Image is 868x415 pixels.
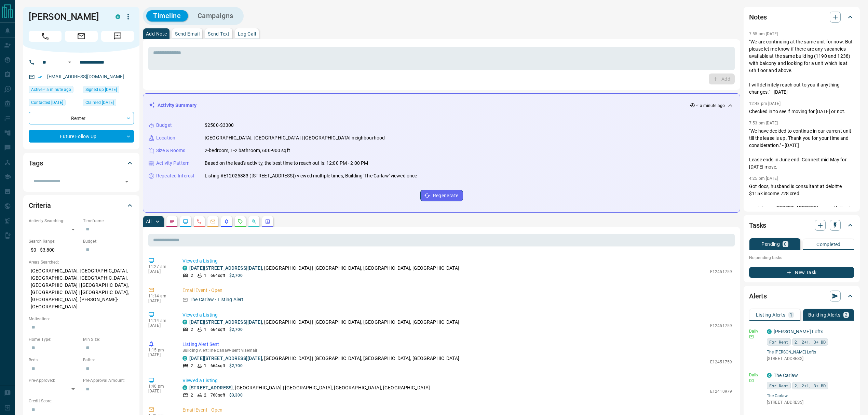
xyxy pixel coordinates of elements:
svg: Requests [238,219,243,224]
p: 11:27 am [148,264,172,269]
svg: Calls [196,219,202,224]
p: "We are continuing at the same unit for now. But please let me know if there are any vacancies av... [749,38,854,96]
svg: Email [749,378,754,383]
p: 2 [191,326,193,333]
a: The Carlaw [767,393,854,398]
p: Baths: [83,357,134,363]
span: For Rent [769,382,788,389]
a: [DATE][STREET_ADDRESS][DATE] [189,265,262,271]
p: 2 [191,272,193,279]
p: < a minute ago [696,103,725,109]
p: Checked in to see if moving for [DATE] or not. [749,108,854,115]
p: Log Call [238,31,256,36]
svg: Opportunities [251,219,257,224]
a: The Carlaw [774,373,798,378]
button: New Task [749,267,854,278]
span: For Rent [769,338,788,345]
a: [EMAIL_ADDRESS][DOMAIN_NAME] [47,74,124,79]
p: , [GEOGRAPHIC_DATA] | [GEOGRAPHIC_DATA], [GEOGRAPHIC_DATA], [GEOGRAPHIC_DATA] [189,319,459,326]
p: 1 [204,326,206,333]
p: $2,700 [229,326,243,333]
p: $2500-$3300 [205,122,234,129]
p: Budget [156,122,172,129]
p: Pending [761,242,780,246]
p: 2 [204,392,206,398]
p: 1:40 pm [148,384,172,389]
p: Add Note [146,31,167,36]
p: 664 sqft [211,326,225,333]
p: Activity Summary [158,102,196,109]
p: Actively Searching: [29,218,80,224]
p: Areas Searched: [29,259,134,265]
p: The Carlaw - Listing Alert [190,296,243,303]
p: No pending tasks [749,253,854,263]
p: Send Text [208,31,230,36]
p: E12451759 [710,323,732,329]
div: Activity Summary< a minute ago [149,99,734,112]
p: 7:53 pm [DATE] [749,121,778,125]
div: Tags [29,155,134,171]
svg: Listing Alerts [224,219,229,224]
p: 11:14 am [148,294,172,298]
p: All [146,219,151,224]
p: 7:55 pm [DATE] [749,31,778,36]
p: Viewed a Listing [182,311,732,319]
div: condos.ca [182,320,187,324]
a: [DATE][STREET_ADDRESS][DATE] [189,319,262,325]
svg: Emails [210,219,216,224]
p: Based on the lead's activity, the best time to reach out is: 12:00 PM - 2:00 PM [205,160,368,167]
p: Email Event - Open [182,406,732,414]
span: Message [101,31,134,42]
p: 664 sqft [211,272,225,279]
button: Regenerate [420,190,463,201]
p: 11:14 am [148,318,172,323]
p: E12451759 [710,359,732,365]
h2: Tasks [749,220,766,231]
p: 2 [845,312,847,317]
p: 2 [191,392,193,398]
h2: Alerts [749,291,767,302]
p: E12451759 [710,269,732,275]
span: The Carlaw [209,348,230,353]
span: Email [65,31,98,42]
p: , [GEOGRAPHIC_DATA] | [GEOGRAPHIC_DATA], [GEOGRAPHIC_DATA], [GEOGRAPHIC_DATA] [189,265,459,272]
div: Tasks [749,217,854,233]
p: [GEOGRAPHIC_DATA], [GEOGRAPHIC_DATA], [GEOGRAPHIC_DATA], [GEOGRAPHIC_DATA], [GEOGRAPHIC_DATA] | [... [29,265,134,312]
svg: Email Verified [38,75,42,79]
p: Credit Score: [29,398,134,404]
div: condos.ca [182,385,187,390]
div: Fri May 16 2025 [29,99,80,108]
p: [DATE] [148,389,172,393]
div: condos.ca [116,14,120,19]
p: Home Type: [29,336,80,343]
p: [STREET_ADDRESS] [767,399,854,405]
a: [DATE][STREET_ADDRESS][DATE] [189,356,262,361]
p: 0 [784,242,787,246]
div: Renter [29,112,134,124]
a: [PERSON_NAME] Lofts [774,329,824,334]
span: Signed up [DATE] [85,86,117,93]
a: [STREET_ADDRESS] [189,385,233,390]
p: Completed [816,242,841,247]
p: Email Event - Open [182,287,732,294]
span: Contacted [DATE] [31,99,63,106]
h2: Notes [749,12,767,23]
p: [DATE] [148,323,172,328]
p: 1 [790,312,792,317]
p: Repeated Interest [156,172,194,179]
p: 664 sqft [211,363,225,369]
div: Alerts [749,288,854,304]
p: Motivation: [29,316,134,322]
div: Criteria [29,197,134,214]
p: Size & Rooms [156,147,186,154]
p: Activity Pattern [156,160,190,167]
p: 4:25 pm [DATE] [749,176,778,181]
p: Listing #E12025883 ([STREET_ADDRESS]) viewed multiple times, Building 'The Carlaw' viewed once [205,172,417,179]
p: 760 sqft [211,392,225,398]
p: [DATE] [148,269,172,274]
p: 1:15 pm [148,348,172,352]
p: Building Alerts [808,312,841,317]
p: Building Alert : - sent via email [182,348,732,353]
p: Listing Alerts [756,312,786,317]
svg: Notes [169,219,175,224]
